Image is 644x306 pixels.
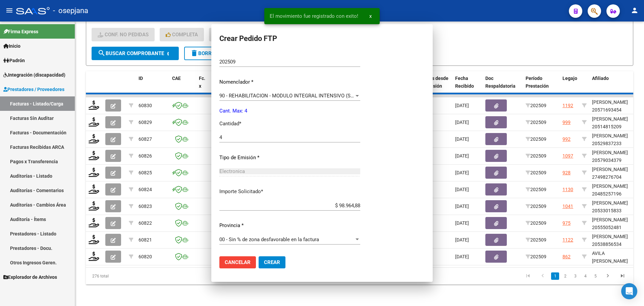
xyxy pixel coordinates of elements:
span: Cancelar [225,259,251,265]
div: 928 [562,169,571,177]
div: 999 [562,119,571,126]
span: [DATE] [455,237,469,243]
div: 862 [562,253,571,261]
span: Padrón [3,57,25,64]
span: Conf. no pedidas [98,32,149,38]
div: 992 [562,135,571,143]
p: Importe Solicitado [219,188,360,195]
span: 202509 [526,220,546,226]
span: 60825 [139,170,152,175]
div: [PERSON_NAME] 27498276704 [592,166,640,181]
span: [DATE] [455,187,469,192]
mat-icon: delete [190,49,198,57]
h2: Crear Pedido FTP [219,32,425,45]
span: 202509 [526,103,546,108]
span: 60827 [139,136,152,142]
datatable-header-cell: Fecha Recibido [452,71,483,101]
datatable-header-cell: Doc Respaldatoria [483,71,523,101]
span: 00 - Sin % de zona desfavorable en la factura [219,236,319,243]
button: Crear [259,256,285,268]
span: 60826 [139,153,152,159]
datatable-header-cell: Período Prestación [523,71,560,101]
span: 202509 [526,153,546,159]
div: AVILA [PERSON_NAME] 20549665722 [592,250,640,272]
span: Electronica [219,168,245,174]
span: [DATE] [455,220,469,226]
span: 60830 [139,103,152,108]
span: Crear [264,259,280,265]
div: [PERSON_NAME] 20538856534 [592,233,640,248]
div: 1130 [562,186,573,193]
span: 90 - REHABILITACION - MODULO INTEGRAL INTENSIVO (SEMANAL) [219,93,373,99]
span: [DATE] [455,153,469,159]
span: Legajo [562,76,577,81]
span: [DATE] [455,254,469,259]
span: Fecha Recibido [455,76,474,89]
span: 202509 [526,237,546,243]
mat-icon: menu [5,6,13,14]
div: 1192 [562,102,573,110]
div: [PERSON_NAME] 20555052481 [592,216,640,231]
p: Nomenclador * [219,78,360,86]
span: [DATE] [455,120,469,125]
span: 60820 [139,254,152,259]
div: 1097 [562,152,573,160]
datatable-header-cell: ID [136,71,169,101]
span: 202509 [526,254,546,259]
span: [DATE] [455,103,469,108]
div: 1041 [562,203,573,210]
span: 60829 [139,120,152,125]
button: Cancelar [219,256,256,268]
span: 202509 [526,187,546,192]
span: Inicio [3,42,20,50]
datatable-header-cell: CAE [169,71,196,101]
span: 60824 [139,187,152,192]
div: [PERSON_NAME] 20571693454 [592,98,640,114]
datatable-header-cell: Afiliado [589,71,643,101]
span: 60822 [139,220,152,226]
span: 60821 [139,237,152,243]
p: Cantidad [219,120,360,128]
div: [PERSON_NAME] 20485257196 [592,182,640,198]
span: Completa [166,32,198,38]
div: Open Intercom Messenger [621,283,637,299]
span: x [369,13,372,19]
span: [DATE] [455,170,469,175]
span: 202509 [526,136,546,142]
span: 60823 [139,204,152,209]
p: Tipo de Emisión * [219,154,360,162]
div: 276 total [86,268,194,285]
div: [PERSON_NAME] 20579034379 [592,149,640,164]
datatable-header-cell: Fc. x [196,71,210,101]
span: ID [139,76,143,81]
mat-icon: person [631,6,639,14]
span: [DATE] [455,204,469,209]
span: [DATE] [455,136,469,142]
span: Fc. x [199,76,205,89]
mat-icon: search [98,49,106,57]
span: - osepjana [53,3,88,18]
datatable-header-cell: Legajo [560,71,579,101]
div: [PERSON_NAME] 20529837233 [592,132,640,147]
span: 202509 [526,204,546,209]
span: Doc Respaldatoria [485,76,516,89]
div: 1122 [562,236,573,244]
div: 975 [562,219,571,227]
span: CAE [172,76,181,81]
div: [PERSON_NAME] 20514815209 [592,115,640,131]
span: Explorador de Archivos [3,273,57,281]
span: Buscar Comprobante [98,50,164,56]
div: [PERSON_NAME] 20533015833 [592,199,640,215]
span: Días desde Emisión [425,76,448,89]
span: Período Prestación [526,76,549,89]
p: Provincia * [219,222,360,229]
span: Integración (discapacidad) [3,71,65,79]
span: Prestadores / Proveedores [3,86,64,93]
span: 202509 [526,120,546,125]
span: 202509 [526,170,546,175]
datatable-header-cell: Días desde Emisión [422,71,452,101]
p: Cant. Max: 4 [219,107,360,115]
span: Firma Express [3,28,38,35]
span: Borrar Filtros [190,50,238,56]
span: Afiliado [592,76,609,81]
